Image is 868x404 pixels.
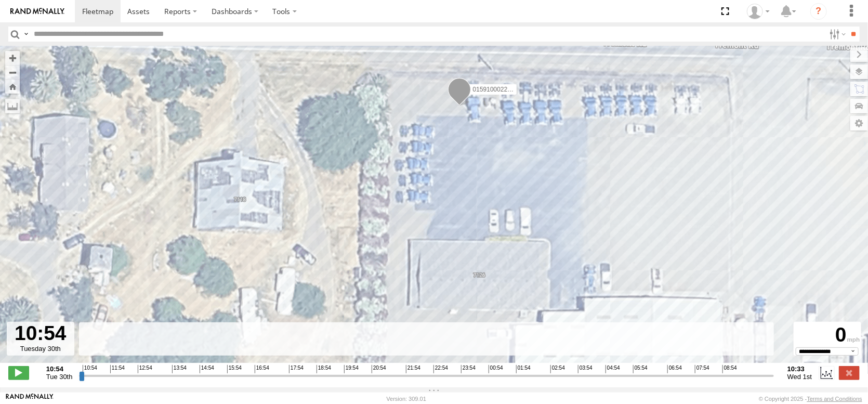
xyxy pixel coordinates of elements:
[667,365,682,373] span: 06:54
[46,365,73,373] strong: 10:54
[850,116,868,131] label: Map Settings
[722,365,737,373] span: 08:54
[406,365,420,373] span: 21:54
[516,365,531,373] span: 01:54
[839,366,860,380] label: Close
[6,394,54,404] a: Visit our Website
[227,365,242,373] span: 15:54
[606,365,620,373] span: 04:54
[372,365,386,373] span: 20:54
[795,323,860,347] div: 0
[578,365,593,373] span: 03:54
[172,365,187,373] span: 13:54
[473,86,525,93] span: 015910002297383
[317,365,331,373] span: 18:54
[825,27,848,42] label: Search Filter Options
[759,396,862,402] div: © Copyright 2025 -
[5,99,20,113] label: Measure
[138,365,152,373] span: 12:54
[633,365,648,373] span: 05:54
[807,396,862,402] a: Terms and Conditions
[255,365,269,373] span: 16:54
[387,396,426,402] div: Version: 309.01
[787,373,812,381] span: Wed 1st Oct 2025
[489,365,503,373] span: 00:54
[5,80,20,94] button: Zoom Home
[5,51,20,65] button: Zoom in
[5,65,20,80] button: Zoom out
[461,365,476,373] span: 23:54
[344,365,359,373] span: 19:54
[10,8,64,15] img: rand-logo.svg
[743,4,773,19] div: Dennis Braga
[787,365,812,373] strong: 10:33
[110,365,125,373] span: 11:54
[695,365,709,373] span: 07:54
[289,365,304,373] span: 17:54
[83,365,97,373] span: 10:54
[8,366,29,380] label: Play/Stop
[433,365,448,373] span: 22:54
[550,365,565,373] span: 02:54
[200,365,214,373] span: 14:54
[46,373,73,381] span: Tue 30th Sep 2025
[22,27,30,42] label: Search Query
[810,3,827,20] i: ?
